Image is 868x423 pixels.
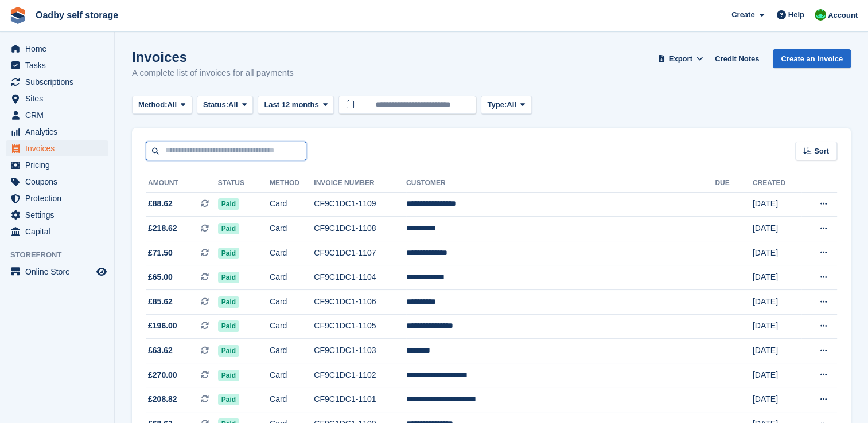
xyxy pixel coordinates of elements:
td: CF9C1DC1-1109 [314,192,406,217]
td: Card [270,387,314,412]
td: Card [270,241,314,265]
a: menu [6,57,108,73]
span: Type: [487,99,507,111]
a: menu [6,74,108,90]
a: Preview store [95,265,108,279]
span: All [168,99,177,111]
p: A complete list of invoices for all payments [132,66,294,80]
td: Card [270,290,314,315]
a: menu [6,124,108,140]
a: menu [6,190,108,206]
td: CF9C1DC1-1101 [314,387,406,412]
h1: Invoices [132,49,294,65]
th: Amount [146,174,218,193]
a: Credit Notes [710,49,764,68]
td: [DATE] [753,241,801,265]
span: £218.62 [148,222,177,234]
span: Capital [25,224,94,240]
th: Customer [406,174,715,193]
span: Paid [218,248,239,259]
span: £65.00 [148,271,173,283]
a: menu [6,224,108,240]
span: Paid [218,272,239,283]
td: CF9C1DC1-1107 [314,241,406,265]
span: £270.00 [148,369,177,381]
img: stora-icon-8386f47178a22dfd0bd8f6a31ec36ba5ce8667c1dd55bd0f319d3a0aa187defe.svg [9,7,26,24]
span: Pricing [25,157,94,173]
span: Paid [218,345,239,357]
td: CF9C1DC1-1106 [314,290,406,315]
span: All [507,99,516,111]
th: Status [218,174,270,193]
span: Online Store [25,264,94,280]
a: menu [6,91,108,107]
span: Storefront [10,249,114,261]
td: Card [270,217,314,241]
span: All [228,99,238,111]
a: Create an Invoice [773,49,851,68]
td: [DATE] [753,387,801,412]
span: Method: [138,99,168,111]
span: Analytics [25,124,94,140]
a: menu [6,157,108,173]
span: Paid [218,320,239,332]
td: [DATE] [753,339,801,363]
span: £85.62 [148,296,173,308]
span: Last 12 months [264,99,318,111]
span: Create [731,9,754,21]
th: Invoice Number [314,174,406,193]
td: [DATE] [753,314,801,339]
span: Export [669,53,692,65]
td: [DATE] [753,265,801,290]
span: CRM [25,107,94,123]
td: [DATE] [753,217,801,241]
td: Card [270,314,314,339]
td: [DATE] [753,192,801,217]
span: Sites [25,91,94,107]
a: menu [6,140,108,156]
span: Help [788,9,804,21]
span: Home [25,41,94,57]
button: Export [655,49,706,68]
span: Sort [814,146,829,157]
span: £88.62 [148,198,173,210]
th: Created [753,174,801,193]
span: £208.82 [148,393,177,405]
td: Card [270,363,314,387]
span: £71.50 [148,247,173,259]
span: Invoices [25,140,94,156]
td: CF9C1DC1-1105 [314,314,406,339]
td: CF9C1DC1-1104 [314,265,406,290]
button: Method: All [132,96,192,115]
a: menu [6,107,108,123]
a: menu [6,41,108,57]
a: menu [6,174,108,190]
img: Stephanie [815,9,826,21]
span: £196.00 [148,320,177,332]
td: CF9C1DC1-1103 [314,339,406,363]
td: [DATE] [753,290,801,315]
span: £63.62 [148,344,173,357]
span: Tasks [25,57,94,73]
span: Account [828,10,858,21]
span: Paid [218,198,239,210]
span: Settings [25,207,94,223]
a: menu [6,207,108,223]
span: Paid [218,223,239,234]
td: Card [270,339,314,363]
button: Last 12 months [258,96,334,115]
td: Card [270,265,314,290]
span: Coupons [25,174,94,190]
button: Status: All [197,96,253,115]
td: CF9C1DC1-1108 [314,217,406,241]
span: Paid [218,370,239,381]
button: Type: All [481,96,531,115]
a: Oadby self storage [31,6,123,25]
td: CF9C1DC1-1102 [314,363,406,387]
span: Paid [218,394,239,405]
th: Due [715,174,753,193]
a: menu [6,264,108,280]
span: Status: [203,99,228,111]
span: Subscriptions [25,74,94,90]
td: [DATE] [753,363,801,387]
